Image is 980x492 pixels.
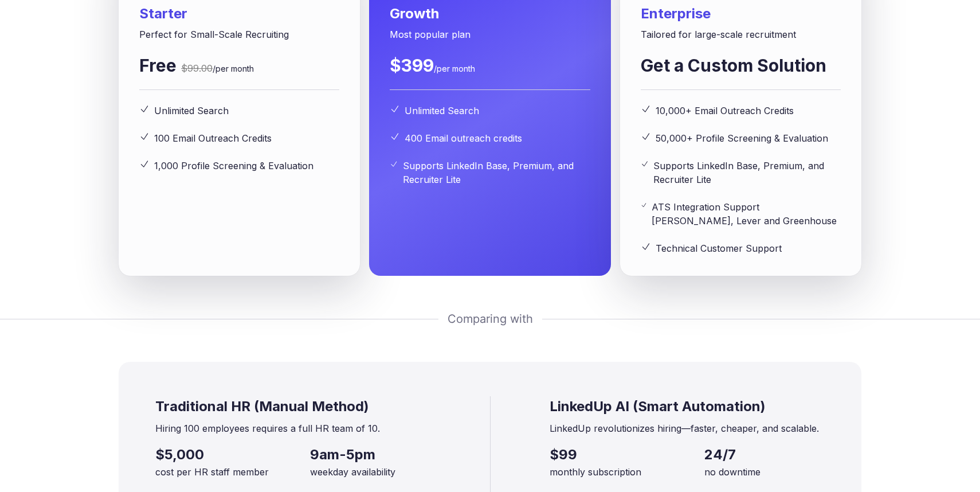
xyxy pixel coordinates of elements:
div: 24/7 [704,444,825,465]
span: $99.00 [181,63,213,74]
span: 1,000 Profile Screening & Evaluation [154,159,313,173]
span: Unlimited Search [154,104,229,118]
span: Comparing with [448,310,533,327]
span: 10,000+ Email Outreach Credits [656,104,794,118]
span: 100 Email Outreach Credits [154,131,272,145]
span: Enterprise [641,5,841,23]
span: Free [139,55,177,76]
span: 50,000+ Profile Screening & Evaluation [656,131,828,145]
div: cost per HR staff member [155,465,276,479]
div: LinkedUp revolutionizes hiring—faster, cheaper, and scalable. [550,421,825,435]
span: $399 [390,55,434,76]
span: /per month [213,64,254,73]
div: Hiring 100 employees requires a full HR team of 10. [155,421,431,435]
div: LinkedUp AI (Smart Automation) [550,396,825,417]
div: Traditional HR (Manual Method) [155,396,431,417]
span: Supports LinkedIn Base, Premium, and Recruiter Lite [653,159,841,186]
span: 400 Email outreach credits [405,131,522,145]
div: weekday availability [310,465,430,479]
div: no downtime [704,465,825,479]
div: 9am-5pm [310,444,430,465]
span: Growth [390,5,590,23]
span: Unlimited Search [405,104,479,118]
span: Most popular plan [390,28,590,41]
div: monthly subscription [550,465,670,479]
div: $99 [550,444,670,465]
span: ATS Integration Support [PERSON_NAME], Lever and Greenhouse [652,200,841,228]
span: Technical Customer Support [656,241,782,255]
span: Perfect for Small-Scale Recruiting [139,28,339,41]
span: Starter [139,5,339,23]
span: Get a Custom Solution [641,55,826,76]
div: $5,000 [155,444,276,465]
span: Tailored for large-scale recruitment [641,28,841,41]
span: Supports LinkedIn Base, Premium, and Recruiter Lite [403,159,590,186]
span: /per month [434,64,475,73]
